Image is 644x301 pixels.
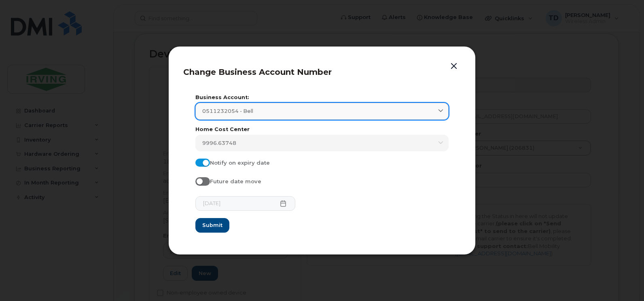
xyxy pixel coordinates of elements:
input: Notify on expiry date [195,159,202,165]
span: Change Business Account Number [183,67,332,77]
input: Future date move [195,177,202,184]
span: Notify on expiry date [210,159,270,166]
label: Business Account: [195,95,449,100]
a: 0511232054 - Bell [195,103,449,119]
span: Submit [202,221,222,229]
span: Future date move [210,178,261,184]
button: Submit [195,218,229,233]
span: 0511232054 - Bell [202,107,253,115]
a: 9996.63748 [195,135,449,151]
span: 9996.63748 [202,139,236,147]
label: Home Cost Center [195,127,449,132]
